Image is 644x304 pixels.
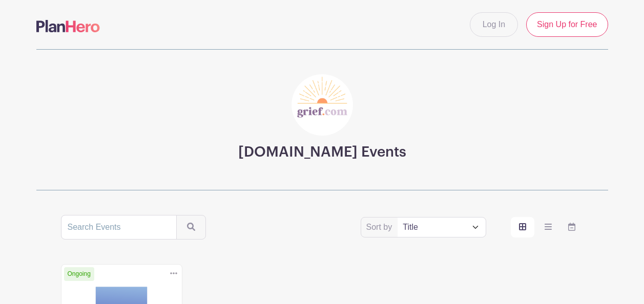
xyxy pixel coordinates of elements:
[36,20,100,32] img: logo-507f7623f17ff9eddc593b1ce0a138ce2505c220e1c5a4e2b4648c50719b7d32.svg
[61,215,177,240] input: Search Events
[470,12,518,37] a: Log In
[511,217,584,237] div: order and view
[238,144,406,161] h3: [DOMAIN_NAME] Events
[526,12,608,37] a: Sign Up for Free
[366,221,396,233] label: Sort by
[292,74,353,136] img: grief-logo-planhero.png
